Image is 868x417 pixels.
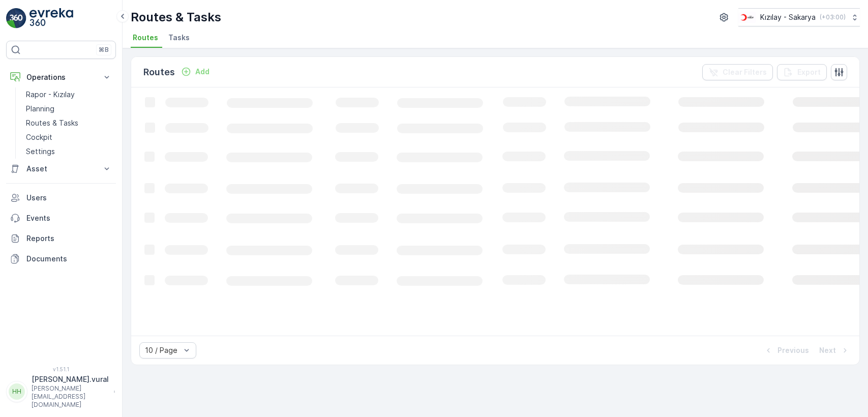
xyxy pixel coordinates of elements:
[29,8,73,28] img: logo_light-DOdMpM7g.png
[26,193,112,203] p: Users
[723,67,767,77] p: Clear Filters
[22,116,116,130] a: Routes & Tasks
[131,9,221,25] p: Routes & Tasks
[22,87,116,102] a: Rapor - Kızılay
[820,13,846,21] p: ( +03:00 )
[6,8,26,28] img: logo
[6,249,116,269] a: Documents
[760,12,816,22] p: Kızılay - Sakarya
[6,67,116,87] button: Operations
[6,208,116,228] a: Events
[762,344,810,356] button: Previous
[777,64,827,80] button: Export
[168,33,190,43] span: Tasks
[133,33,158,43] span: Routes
[32,374,109,384] p: [PERSON_NAME].vural
[26,104,54,114] p: Planning
[6,159,116,179] button: Asset
[702,64,773,80] button: Clear Filters
[26,90,75,100] p: Rapor - Kızılay
[22,130,116,144] a: Cockpit
[738,12,756,23] img: k%C4%B1z%C4%B1lay_DTAvauz.png
[26,72,96,82] p: Operations
[177,66,214,78] button: Add
[738,8,860,26] button: Kızılay - Sakarya(+03:00)
[818,344,851,356] button: Next
[26,233,112,244] p: Reports
[6,188,116,208] a: Users
[26,213,112,223] p: Events
[26,146,55,157] p: Settings
[26,118,78,128] p: Routes & Tasks
[26,254,112,264] p: Documents
[22,144,116,159] a: Settings
[99,46,109,54] p: ⌘B
[9,383,25,400] div: HH
[143,65,175,79] p: Routes
[6,228,116,249] a: Reports
[777,345,809,355] p: Previous
[819,345,836,355] p: Next
[22,102,116,116] a: Planning
[797,67,821,77] p: Export
[195,67,209,77] p: Add
[26,164,96,174] p: Asset
[32,384,109,409] p: [PERSON_NAME][EMAIL_ADDRESS][DOMAIN_NAME]
[26,132,52,142] p: Cockpit
[6,374,116,409] button: HH[PERSON_NAME].vural[PERSON_NAME][EMAIL_ADDRESS][DOMAIN_NAME]
[6,366,116,372] span: v 1.51.1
